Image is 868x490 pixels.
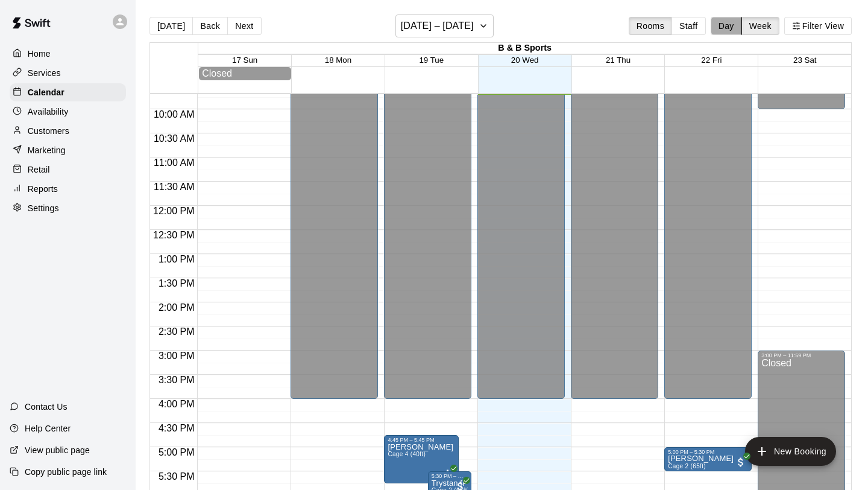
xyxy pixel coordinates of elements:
[156,254,198,264] span: 1:00 PM
[28,48,51,60] p: Home
[10,161,126,179] a: Retail
[151,133,198,144] span: 10:30 AM
[745,437,836,466] button: add
[741,17,779,35] button: Week
[671,17,706,35] button: Staff
[735,456,747,468] span: All customers have paid
[10,180,126,198] a: Reports
[156,471,198,482] span: 5:30 PM
[432,473,468,479] div: 5:30 PM – 6:00 PM
[388,451,426,457] span: Cage 4 (40ft)
[202,68,288,79] div: Closed
[606,56,631,65] button: 21 Thu
[28,164,50,176] p: Retail
[28,202,59,214] p: Settings
[629,17,672,35] button: Rooms
[442,468,454,480] span: All customers have paid
[395,14,494,37] button: [DATE] – [DATE]
[784,17,852,35] button: Filter View
[28,183,58,195] p: Reports
[28,144,66,156] p: Marketing
[232,56,257,65] button: 17 Sun
[761,352,841,358] div: 3:00 PM – 11:59 PM
[701,56,722,65] button: 22 Fri
[10,83,126,101] a: Calendar
[156,375,198,385] span: 3:30 PM
[151,157,198,168] span: 11:00 AM
[156,302,198,313] span: 2:00 PM
[156,423,198,433] span: 4:30 PM
[151,109,198,119] span: 10:00 AM
[384,435,458,483] div: 4:45 PM – 5:45 PM: Cage 4 (40ft)
[156,351,198,361] span: 3:00 PM
[664,447,752,471] div: 5:00 PM – 5:30 PM: Ann-Marie DeLeon
[388,437,454,443] div: 4:45 PM – 5:45 PM
[150,230,197,240] span: 12:30 PM
[25,466,107,478] p: Copy public page link
[668,463,706,469] span: Cage 2 (65ft)
[150,206,197,216] span: 12:00 PM
[10,45,126,63] a: Home
[28,106,69,118] p: Availability
[10,64,126,82] a: Services
[10,122,126,140] a: Customers
[25,444,90,456] p: View public page
[156,278,198,288] span: 1:30 PM
[325,56,351,65] button: 18 Mon
[156,399,198,409] span: 4:00 PM
[419,56,444,65] button: 19 Tue
[227,17,261,35] button: Next
[511,56,539,65] button: 20 Wed
[401,17,474,34] h6: [DATE] – [DATE]
[10,103,126,121] a: Availability
[793,56,817,65] button: 23 Sat
[192,17,228,35] button: Back
[156,447,198,457] span: 5:00 PM
[668,449,748,455] div: 5:00 PM – 5:30 PM
[156,326,198,337] span: 2:30 PM
[28,125,69,137] p: Customers
[28,67,61,79] p: Services
[198,43,851,54] div: B & B Sports
[711,17,742,35] button: Day
[28,86,64,98] p: Calendar
[25,422,71,434] p: Help Center
[10,141,126,159] a: Marketing
[10,199,126,217] a: Settings
[151,182,198,192] span: 11:30 AM
[149,17,193,35] button: [DATE]
[25,401,68,413] p: Contact Us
